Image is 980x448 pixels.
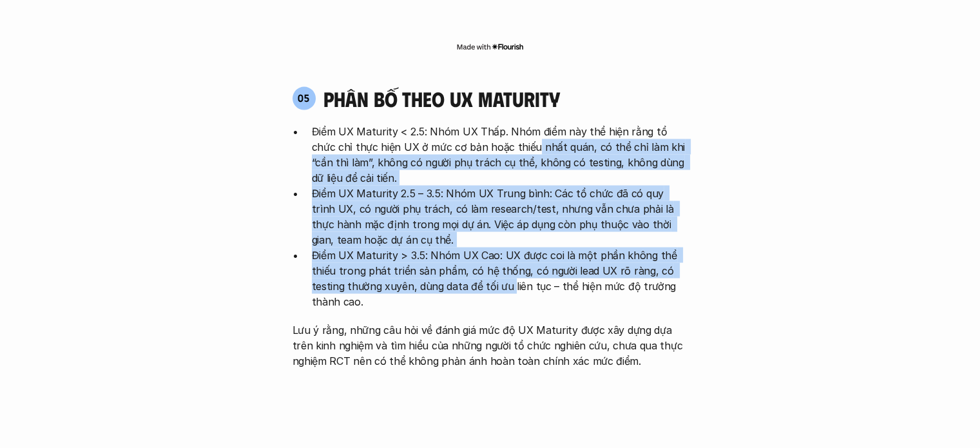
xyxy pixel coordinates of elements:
img: Made with Flourish [456,42,524,52]
p: 05 [298,93,310,103]
p: Điểm UX Maturity 2.5 – 3.5: Nhóm UX Trung bình: Các tổ chức đã có quy trình UX, có người phụ trác... [312,186,688,248]
p: Điểm UX Maturity < 2.5: Nhóm UX Thấp. Nhóm điểm này thể hiện rằng tổ chức chỉ thực hiện UX ở mức ... [312,124,688,186]
p: Lưu ý rằng, những câu hỏi về đánh giá mức độ UX Maturity được xây dựng dựa trên kinh nghiệm và tì... [293,322,688,369]
p: Điểm UX Maturity > 3.5: Nhóm UX Cao: UX được coi là một phần không thể thiếu trong phát triển sản... [312,248,688,309]
h4: phân bố theo ux maturity [323,86,560,111]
